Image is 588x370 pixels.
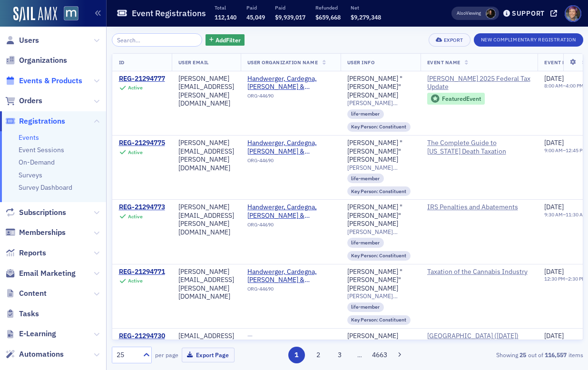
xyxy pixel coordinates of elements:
[347,251,411,261] div: Key Person: Constituent
[112,33,203,47] input: Search…
[427,75,531,91] a: [PERSON_NAME] 2025 Federal Tax Update
[19,55,67,66] span: Organizations
[544,212,587,218] div: –
[543,351,568,359] strong: 116,557
[347,302,384,312] div: life-member
[544,59,575,66] span: Event Date
[178,139,234,172] div: [PERSON_NAME][EMAIL_ADDRESS][PERSON_NAME][DOMAIN_NAME]
[544,82,563,89] time: 8:00 AM
[19,248,46,258] span: Reports
[474,35,583,43] a: New Complimentary Registration
[128,278,143,284] div: Active
[315,4,341,11] p: Refunded
[119,332,165,341] div: REG-21294730
[215,4,236,11] p: Total
[128,85,143,91] div: Active
[5,268,76,279] a: Email Marketing
[5,35,39,46] a: Users
[128,149,143,156] div: Active
[432,351,583,359] div: Showing out of items
[427,332,519,341] span: MACPA Town Hall (September 2025)
[347,75,414,100] a: [PERSON_NAME] "[PERSON_NAME]" [PERSON_NAME]
[427,332,531,341] a: [GEOGRAPHIC_DATA] ([DATE])
[128,214,143,220] div: Active
[247,268,334,284] span: Handwerger, Cardegna, Funkhouser & Lurman, P.A. (Timonium, MD)
[544,211,563,218] time: 9:30 AM
[19,76,82,86] span: Events & Products
[351,13,381,21] span: $9,279,348
[5,349,64,360] a: Automations
[544,138,564,147] span: [DATE]
[5,76,82,86] a: Events & Products
[347,315,411,325] div: Key Person: Constituent
[347,332,398,341] a: [PERSON_NAME]
[568,275,586,282] time: 2:30 PM
[347,99,414,107] span: [PERSON_NAME][EMAIL_ADDRESS][PERSON_NAME][DOMAIN_NAME]
[19,146,64,154] a: Event Sessions
[247,331,253,340] span: —
[5,309,39,319] a: Tasks
[275,13,305,21] span: $9,939,017
[247,59,318,66] span: User Organization Name
[155,351,178,359] label: per page
[19,288,47,299] span: Content
[182,348,235,362] button: Export Page
[5,288,47,299] a: Content
[351,4,381,11] p: Net
[427,139,531,156] span: The Complete Guide to Maryland Death Taxation
[64,6,78,21] img: SailAMX
[19,171,42,179] a: Surveys
[427,203,518,212] a: IRS Penalties and Abatements
[178,268,234,301] div: [PERSON_NAME][EMAIL_ADDRESS][PERSON_NAME][DOMAIN_NAME]
[13,7,57,22] a: SailAMX
[247,286,334,295] div: ORG-44690
[474,33,583,47] button: New Complimentary Registration
[206,34,245,46] button: AddFilter
[544,331,564,340] span: [DATE]
[119,59,125,66] span: ID
[347,139,414,164] a: [PERSON_NAME] "[PERSON_NAME]" [PERSON_NAME]
[347,268,414,293] a: [PERSON_NAME] "[PERSON_NAME]" [PERSON_NAME]
[178,59,209,66] span: User Email
[247,203,334,220] span: Handwerger, Cardegna, Funkhouser & Lurman, P.A. (Timonium, MD)
[347,122,411,132] div: Key Person: Constituent
[19,268,76,279] span: Email Marketing
[247,268,334,284] a: Handwerger, Cardegna, [PERSON_NAME] & [PERSON_NAME], P.A. (Timonium, MD)
[119,268,165,276] a: REG-21294771
[566,211,587,218] time: 11:30 AM
[427,139,531,156] a: The Complete Guide to [US_STATE] Death Taxation
[347,59,375,66] span: User Info
[215,13,236,21] span: 112,140
[427,75,531,91] span: Don Farmer’s 2025 Federal Tax Update
[5,207,66,218] a: Subscriptions
[19,35,39,46] span: Users
[247,75,334,91] span: Handwerger, Cardegna, Funkhouser & Lurman, P.A. (Timonium, MD)
[178,203,234,236] div: [PERSON_NAME][EMAIL_ADDRESS][PERSON_NAME][DOMAIN_NAME]
[347,228,414,235] span: [PERSON_NAME][EMAIL_ADDRESS][PERSON_NAME][DOMAIN_NAME]
[427,268,528,276] span: Taxation of the Cannabis Industry
[216,36,241,44] span: Add Filter
[347,238,384,247] div: life-member
[442,96,481,101] div: Featured Event
[5,55,67,66] a: Organizations
[275,4,305,11] p: Paid
[247,139,334,156] a: Handwerger, Cardegna, [PERSON_NAME] & [PERSON_NAME], P.A. (Timonium, MD)
[19,309,39,319] span: Tasks
[347,292,414,300] span: [PERSON_NAME][EMAIL_ADDRESS][PERSON_NAME][DOMAIN_NAME]
[19,183,72,192] a: Survey Dashboard
[119,139,165,147] a: REG-21294775
[19,329,56,339] span: E-Learning
[5,227,66,238] a: Memberships
[19,227,66,238] span: Memberships
[512,9,545,18] div: Support
[247,93,334,102] div: ORG-44690
[429,33,470,47] button: Export
[178,332,234,349] div: [EMAIL_ADDRESS][DOMAIN_NAME]
[544,147,587,154] div: –
[544,267,564,276] span: [DATE]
